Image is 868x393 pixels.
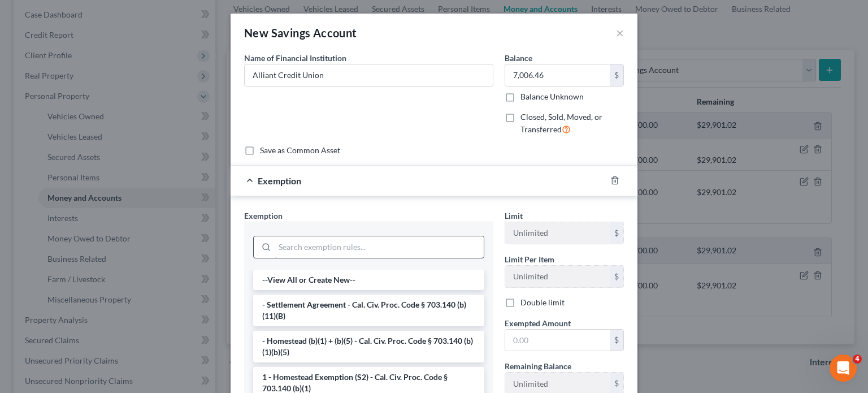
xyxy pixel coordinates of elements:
li: - Settlement Agreement - Cal. Civ. Proc. Code § 703.140 (b)(11)(B) [253,295,484,326]
input: Enter name... [245,64,493,86]
span: Exempted Amount [505,318,571,328]
label: Balance [505,52,532,64]
label: Remaining Balance [505,360,571,372]
span: Exemption [258,175,301,186]
label: Limit Per Item [505,253,554,265]
input: 0.00 [505,330,610,351]
span: 4 [853,355,862,364]
label: Balance Unknown [520,91,584,102]
div: $ [610,222,623,244]
input: 0.00 [505,64,610,86]
span: Name of Financial Institution [244,53,346,63]
input: -- [505,222,610,244]
div: $ [610,266,623,287]
div: New Savings Account [244,25,357,41]
span: Limit [505,211,523,221]
input: Search exemption rules... [275,236,484,258]
label: Save as Common Asset [260,145,340,156]
label: Double limit [520,297,565,308]
input: -- [505,266,610,287]
div: $ [610,64,623,86]
li: - Homestead (b)(1) + (b)(5) - Cal. Civ. Proc. Code § 703.140 (b)(1)(b)(5) [253,331,484,362]
div: $ [610,330,623,351]
button: × [616,26,624,40]
span: Closed, Sold, Moved, or Transferred [520,112,602,134]
li: --View All or Create New-- [253,270,484,290]
iframe: Intercom live chat [830,355,857,382]
span: Exemption [244,211,283,221]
